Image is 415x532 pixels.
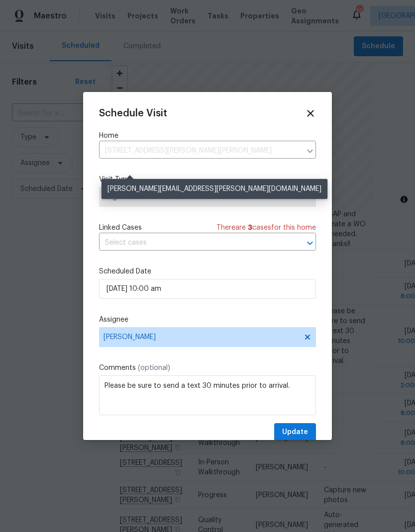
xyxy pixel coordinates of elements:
[99,363,316,373] label: Comments
[99,223,142,233] span: Linked Cases
[102,179,327,199] div: [PERSON_NAME][EMAIL_ADDRESS][PERSON_NAME][DOMAIN_NAME]
[99,131,316,141] label: Home
[104,333,299,341] span: [PERSON_NAME]
[99,279,316,299] input: M/D/YYYY
[282,426,308,439] span: Update
[303,236,317,250] button: Open
[274,423,316,442] button: Update
[99,375,316,415] textarea: Please be sure to send a text 30 minutes prior to arrival.
[99,175,316,184] label: Visit Type
[138,364,170,371] span: (optional)
[99,266,316,276] label: Scheduled Date
[99,315,316,325] label: Assignee
[99,108,167,118] span: Schedule Visit
[216,223,316,233] span: There are case s for this home
[99,143,301,159] input: Enter in an address
[99,235,288,251] input: Select cases
[305,108,316,119] span: Close
[248,224,252,231] span: 3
